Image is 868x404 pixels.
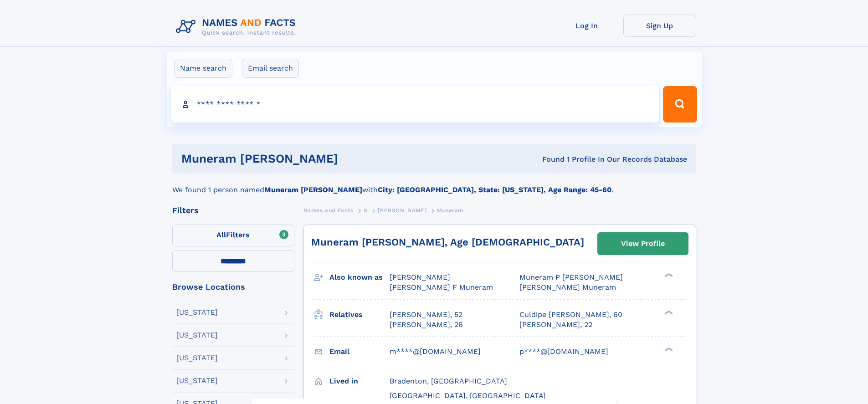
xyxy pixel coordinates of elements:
span: Bradenton, [GEOGRAPHIC_DATA] [390,377,507,385]
img: Logo Names and Facts [172,15,303,39]
div: Browse Locations [172,283,294,291]
h3: Email [329,344,390,359]
span: S [364,207,368,214]
span: [PERSON_NAME] [390,273,450,281]
a: [PERSON_NAME], 26 [390,320,463,330]
div: View Profile [621,233,665,254]
div: [US_STATE] [176,332,218,339]
div: [US_STATE] [176,377,218,384]
a: Sign Up [623,15,696,37]
div: We found 1 person named with . [172,174,696,195]
span: [PERSON_NAME] [378,207,426,214]
span: All [216,230,226,239]
div: [US_STATE] [176,309,218,316]
a: Names and Facts [303,205,354,216]
div: Found 1 Profile In Our Records Database [440,154,687,164]
label: Name search [174,59,232,78]
input: search input [171,86,659,123]
a: [PERSON_NAME] [378,205,426,216]
a: Muneram [PERSON_NAME], Age [DEMOGRAPHIC_DATA] [311,236,584,248]
a: View Profile [598,233,688,255]
label: Email search [242,59,299,78]
h3: Relatives [329,307,390,322]
h3: Also known as [329,270,390,285]
a: S [364,205,368,216]
label: Filters [172,225,294,246]
div: ❯ [663,309,673,315]
a: Culdipe [PERSON_NAME], 60 [519,310,622,320]
div: ❯ [663,346,673,352]
h1: Muneram [PERSON_NAME] [181,153,440,164]
a: [PERSON_NAME], 22 [519,320,592,330]
b: Muneram [PERSON_NAME] [264,185,362,194]
a: [PERSON_NAME], 52 [390,310,462,320]
div: ❯ [663,272,673,278]
span: Muneram P [PERSON_NAME] [519,273,623,281]
b: City: [GEOGRAPHIC_DATA], State: [US_STATE], Age Range: 45-60 [378,185,611,194]
div: [US_STATE] [176,354,218,362]
div: Filters [172,206,294,215]
button: Search Button [663,86,697,123]
a: Log In [550,15,623,37]
h3: Lived in [329,373,390,389]
span: [PERSON_NAME] F Muneram [390,283,493,291]
span: Muneram [437,207,463,214]
span: [GEOGRAPHIC_DATA], [GEOGRAPHIC_DATA] [390,391,546,400]
span: [PERSON_NAME] Muneram [519,283,616,291]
